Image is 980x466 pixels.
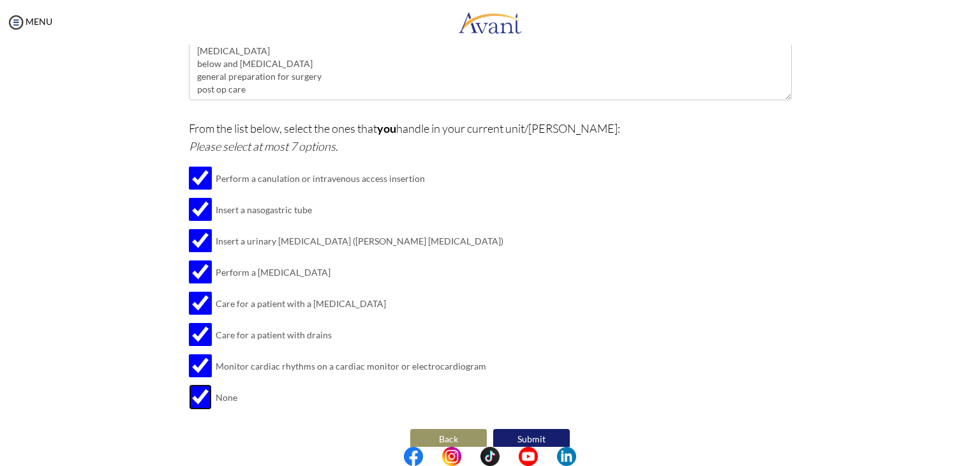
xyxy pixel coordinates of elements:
[216,350,503,382] td: Monitor cardiac rhythms on a cardiac monitor or electrocardiogram
[480,447,500,466] img: tt.png
[189,119,792,155] p: From the list below, select the ones that handle in your current unit/[PERSON_NAME]:
[216,257,503,288] td: Perform a [MEDICAL_DATA]
[442,447,461,466] img: in.png
[189,139,338,153] i: Please select at most 7 options.
[6,13,26,32] img: icon-menu.png
[216,319,503,350] td: Care for a patient with drains
[493,429,570,449] button: Submit
[377,121,396,135] b: you
[458,3,522,41] img: logo.png
[538,447,557,466] img: blank.png
[519,447,538,466] img: yt.png
[216,225,503,257] td: Insert a urinary [MEDICAL_DATA] ([PERSON_NAME] [MEDICAL_DATA])
[216,163,503,194] td: Perform a canulation or intravenous access insertion
[423,447,442,466] img: blank.png
[216,194,503,225] td: Insert a nasogastric tube
[6,16,52,27] a: MENU
[500,447,519,466] img: blank.png
[404,447,423,466] img: fb.png
[216,382,503,413] td: None
[461,447,480,466] img: blank.png
[410,429,487,449] button: Back
[557,447,576,466] img: li.png
[216,288,503,319] td: Care for a patient with a [MEDICAL_DATA]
